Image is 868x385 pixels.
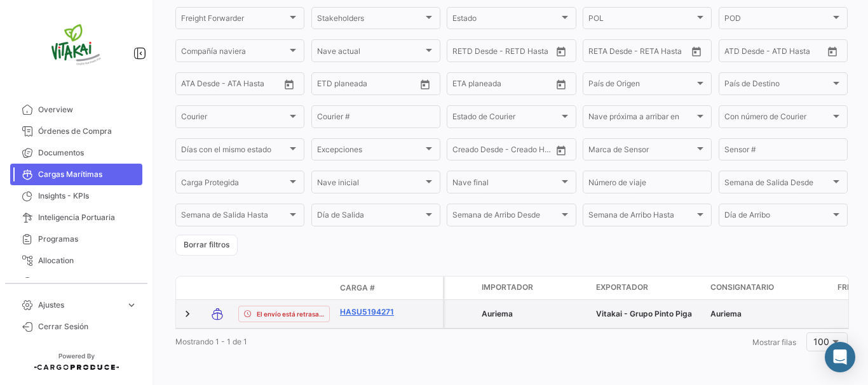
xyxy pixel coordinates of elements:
[452,48,475,57] input: Desde
[10,250,142,271] a: Allocation
[38,233,137,245] span: Programas
[181,114,287,123] span: Courier
[201,283,233,293] datatable-header-cell: Modo de Transporte
[724,114,831,123] span: Con número de Courier
[317,16,423,25] span: Stakeholders
[181,212,287,221] span: Semana de Salida Hasta
[813,336,829,347] span: 100
[317,180,423,189] span: Nave inicial
[335,277,411,299] datatable-header-cell: Carga #
[484,81,531,90] input: Hasta
[445,277,477,299] datatable-header-cell: Carga Protegida
[10,185,142,207] a: Insights - KPIs
[317,212,423,221] span: Día de Salida
[687,42,706,61] button: Open calendar
[482,282,533,293] span: Importador
[44,15,108,79] img: vitakai.png
[317,147,423,156] span: Excepciones
[10,142,142,164] a: Documentos
[38,212,137,223] span: Inteligencia Portuaria
[452,212,559,221] span: Semana de Arribo Desde
[552,75,571,94] button: Open calendar
[596,282,648,293] span: Exportador
[340,282,375,294] span: Carga #
[181,48,287,57] span: Compañía naviera
[552,141,571,160] button: Open calendar
[38,299,121,311] span: Ajustes
[710,309,742,318] span: Auriema
[620,48,667,57] input: Hasta
[38,169,137,180] span: Cargas Marítimas
[773,48,820,57] input: ATD Hasta
[411,283,443,293] datatable-header-cell: Póliza
[229,81,276,90] input: ATA Hasta
[181,180,287,189] span: Carga Protegida
[724,180,831,189] span: Semana de Salida Desde
[452,180,559,189] span: Nave final
[349,81,396,90] input: Hasta
[591,277,705,299] datatable-header-cell: Exportador
[38,190,137,202] span: Insights - KPIs
[588,147,695,156] span: Marca de Sensor
[452,81,475,90] input: Desde
[484,48,531,57] input: Hasta
[175,235,238,256] button: Borrar filtros
[452,147,496,156] input: Creado Desde
[10,99,142,121] a: Overview
[588,114,695,123] span: Nave próxima a arribar en
[10,121,142,142] a: Órdenes de Compra
[38,104,137,115] span: Overview
[588,48,611,57] input: Desde
[823,42,842,61] button: Open calendar
[724,48,764,57] input: ATD Desde
[317,81,340,90] input: Desde
[10,164,142,185] a: Cargas Marítimas
[752,337,796,347] span: Mostrar filas
[710,282,774,293] span: Consignatario
[10,271,142,293] a: Courier
[724,212,831,221] span: Día de Arribo
[724,81,831,90] span: País de Destino
[126,299,137,311] span: expand_more
[38,321,137,332] span: Cerrar Sesión
[482,309,513,318] span: Auriema
[317,48,423,57] span: Nave actual
[588,81,695,90] span: País de Origen
[10,228,142,250] a: Programas
[705,277,832,299] datatable-header-cell: Consignatario
[38,277,137,288] span: Courier
[38,147,137,159] span: Documentos
[552,42,571,61] button: Open calendar
[588,16,695,25] span: POL
[416,75,435,94] button: Open calendar
[280,75,299,94] button: Open calendar
[257,309,324,319] span: El envío está retrasado.
[10,207,142,228] a: Inteligencia Portuaria
[181,16,287,25] span: Freight Forwarder
[477,277,591,299] datatable-header-cell: Importador
[452,114,559,123] span: Estado de Courier
[175,337,247,346] span: Mostrando 1 - 1 de 1
[38,255,137,266] span: Allocation
[724,16,831,25] span: POD
[233,283,335,293] datatable-header-cell: Estado de Envio
[340,306,406,318] a: HASU5194271
[181,81,220,90] input: ATA Desde
[181,308,194,320] a: Expand/Collapse Row
[596,309,692,318] span: Vitakai - Grupo Pinto Piga
[505,147,552,156] input: Creado Hasta
[181,147,287,156] span: Días con el mismo estado
[588,212,695,221] span: Semana de Arribo Hasta
[452,16,559,25] span: Estado
[38,126,137,137] span: Órdenes de Compra
[825,342,855,372] div: Abrir Intercom Messenger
